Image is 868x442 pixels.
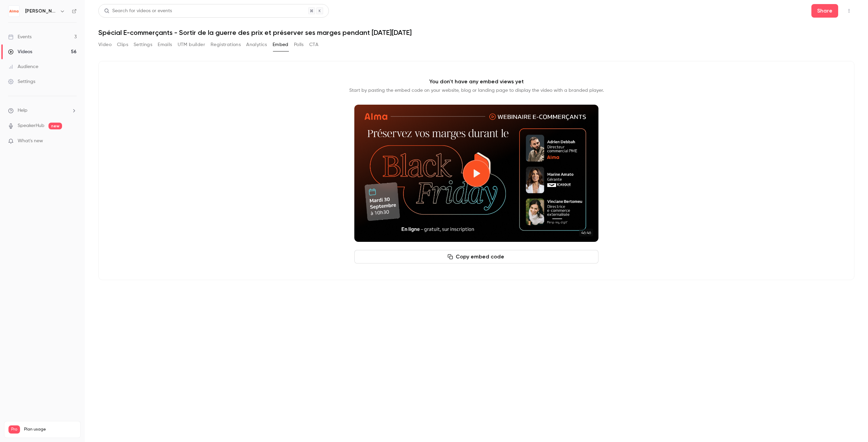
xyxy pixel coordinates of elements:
li: help-dropdown-opener [8,107,77,114]
img: Alma [8,6,19,17]
button: Copy embed code [354,250,598,264]
button: Registrations [211,39,241,50]
button: Analytics [246,39,267,50]
button: Polls [294,39,304,50]
button: Embed [273,39,289,50]
h1: Spécial E-commerçants - Sortir de la guerre des prix et préserver ses marges pendant [DATE][DATE] [98,28,854,37]
div: Videos [8,48,32,55]
div: Audience [8,63,38,70]
span: Plan usage [24,427,76,432]
button: UTM builder [178,39,205,50]
button: Play video [463,160,490,187]
button: Clips [117,39,128,50]
h6: [PERSON_NAME] [25,8,57,15]
button: Emails [158,39,172,50]
div: Settings [8,78,35,85]
span: Help [18,107,27,114]
button: Video [98,39,112,50]
div: Search for videos or events [104,7,172,15]
time: 46:46 [579,229,593,236]
span: Pro [8,425,20,434]
div: Events [8,34,32,40]
iframe: Noticeable Trigger [68,138,77,144]
span: What's new [18,138,43,145]
a: SpeakerHub [18,122,44,129]
button: CTA [309,39,318,50]
section: Cover [354,105,598,242]
button: Share [811,4,838,18]
button: Settings [134,39,152,50]
p: You don't have any embed views yet [429,78,524,86]
p: Start by pasting the embed code on your website, blog or landing page to display the video with a... [349,87,604,94]
span: new [48,123,62,129]
button: Top Bar Actions [844,5,854,16]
